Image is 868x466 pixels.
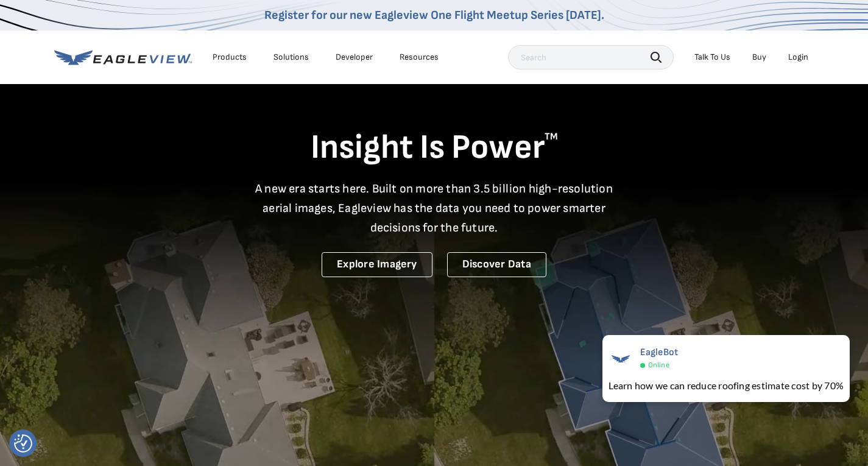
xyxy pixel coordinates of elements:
div: Products [213,52,247,63]
a: Discover Data [447,252,546,277]
div: Solutions [273,52,309,63]
img: Revisit consent button [14,434,32,453]
a: Buy [752,52,766,63]
sup: TM [545,131,558,143]
a: Register for our new Eagleview One Flight Meetup Series [DATE]. [264,8,604,23]
span: EagleBot [640,347,679,358]
a: Developer [336,52,373,63]
a: Explore Imagery [322,252,432,277]
div: Login [788,52,808,63]
span: Online [648,361,669,370]
button: Consent Preferences [14,434,32,453]
input: Search [508,45,674,69]
img: EagleBot [609,347,633,371]
div: Resources [400,52,439,63]
p: A new era starts here. Built on more than 3.5 billion high-resolution aerial images, Eagleview ha... [248,179,621,238]
div: Talk To Us [694,52,730,63]
h1: Insight Is Power [54,127,814,169]
div: Learn how we can reduce roofing estimate cost by 70% [609,378,844,393]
